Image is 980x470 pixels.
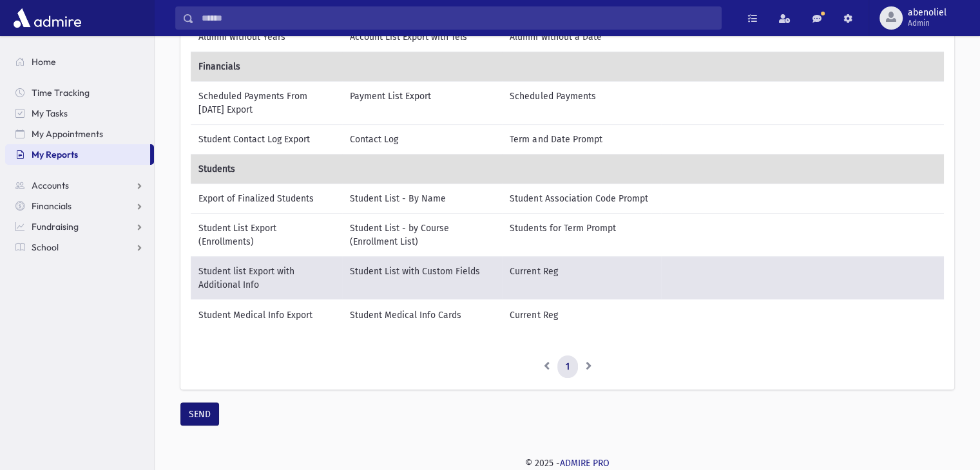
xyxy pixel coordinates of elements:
[5,196,154,216] a: Financials
[10,5,84,31] img: AdmirePro
[32,241,59,253] span: School
[908,8,946,18] span: abenoliel
[180,402,219,426] button: SEND
[191,154,945,183] td: Students
[557,355,578,379] a: 1
[191,81,342,124] td: Scheduled Payments From [DATE] Export
[342,124,503,154] td: Contact Log
[5,216,154,237] a: Fundraising
[342,256,503,300] td: Student List with Custom Fields
[194,6,721,30] input: Search
[5,124,154,144] a: My Appointments
[502,213,660,256] td: Students for Term Prompt
[342,22,503,52] td: Account List Export with Tels
[32,87,90,99] span: Time Tracking
[191,52,945,81] td: Financials
[502,124,660,154] td: Term and Date Prompt
[32,200,72,212] span: Financials
[5,144,150,165] a: My Reports
[502,22,660,52] td: Alumni without a Date
[5,103,154,124] a: My Tasks
[32,56,56,68] span: Home
[342,213,503,256] td: Student List - by Course (Enrollment List)
[342,300,503,330] td: Student Medical Info Cards
[502,256,660,300] td: Current Reg
[5,175,154,196] a: Accounts
[5,82,154,103] a: Time Tracking
[342,183,503,213] td: Student List - By Name
[342,81,503,124] td: Payment List Export
[32,180,69,191] span: Accounts
[32,149,78,160] span: My Reports
[32,128,103,140] span: My Appointments
[191,22,342,52] td: Alumni without Years
[175,456,959,470] div: © 2025 -
[32,108,68,119] span: My Tasks
[502,81,660,124] td: Scheduled Payments
[191,183,342,213] td: Export of Finalized Students
[5,237,154,258] a: School
[502,183,660,213] td: Student Association Code Prompt
[191,124,342,154] td: Student Contact Log Export
[191,300,342,330] td: Student Medical Info Export
[560,458,610,469] a: ADMIRE PRO
[908,18,946,28] span: Admin
[5,52,154,72] a: Home
[191,256,342,300] td: Student list Export with Additional Info
[191,213,342,256] td: Student List Export (Enrollments)
[32,221,79,232] span: Fundraising
[502,300,660,330] td: Current Reg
